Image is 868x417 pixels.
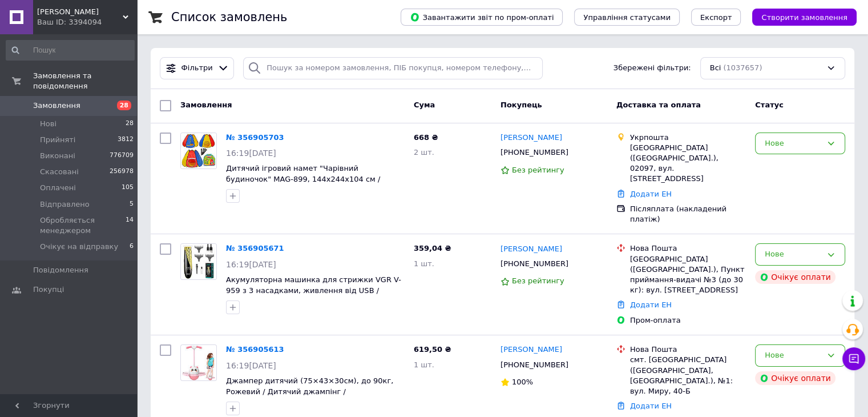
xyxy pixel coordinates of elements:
[226,133,284,142] a: № 356905703
[755,101,784,109] span: Статус
[226,361,276,370] span: 16:19[DATE]
[117,101,131,110] span: 28
[180,101,232,109] span: Замовлення
[512,378,533,386] span: 100%
[498,358,571,372] div: [PHONE_NUMBER]
[401,9,563,26] button: Завантажити звіт по пром-оплаті
[171,10,287,24] h1: Список замовлень
[583,13,671,22] span: Управління статусами
[226,345,284,354] a: № 356905613
[40,199,90,210] span: Відправлено
[181,63,213,74] span: Фільтри
[414,360,434,369] span: 1 шт.
[755,371,835,385] div: Очікує оплати
[122,183,134,193] span: 105
[126,215,134,236] span: 14
[630,355,746,396] div: смт. [GEOGRAPHIC_DATA] ([GEOGRAPHIC_DATA], [GEOGRAPHIC_DATA].), №1: вул. Миру, 40-Б
[752,9,857,26] button: Створити замовлення
[630,254,746,296] div: [GEOGRAPHIC_DATA] ([GEOGRAPHIC_DATA].), Пункт приймання-видачі №3 (до 30 кг): вул. [STREET_ADDRESS]
[414,345,451,354] span: 619,50 ₴
[410,12,554,22] span: Завантажити звіт по пром-оплаті
[755,270,835,284] div: Очікує оплати
[226,275,401,305] a: Акумуляторна машинка для стрижки VGR V-959 з 3 насадками, живлення від USB / Тример для стрижки в...
[630,243,746,254] div: Нова Пошта
[33,284,64,295] span: Покупці
[512,166,564,174] span: Без рейтингу
[630,344,746,355] div: Нова Пошта
[40,183,76,193] span: Оплачені
[40,242,118,252] span: Очікує на відправку
[226,149,276,158] span: 16:19[DATE]
[574,9,680,26] button: Управління статусами
[842,347,865,370] button: Чат з покупцем
[630,143,746,185] div: [GEOGRAPHIC_DATA] ([GEOGRAPHIC_DATA].), 02097, вул. [STREET_ADDRESS]
[37,17,137,27] div: Ваш ID: 3394094
[765,248,822,260] div: Нове
[765,138,822,150] div: Нове
[700,13,732,22] span: Експорт
[710,63,721,74] span: Всі
[33,71,137,91] span: Замовлення та повідомлення
[414,259,434,268] span: 1 шт.
[130,199,134,210] span: 5
[180,344,217,381] a: Фото товару
[40,151,75,161] span: Виконані
[40,215,126,236] span: Обробляється менеджером
[500,133,562,143] a: [PERSON_NAME]
[630,190,672,198] a: Додати ЕН
[182,345,216,380] img: Фото товару
[130,242,134,252] span: 6
[226,164,398,205] a: Дитячий ігровий намет "Чарівний будиночок" MAG-899, 144х244х104 см / Намет дитячий / Намет ігрови...
[6,40,135,61] input: Пошук
[414,101,435,109] span: Cума
[741,13,857,21] a: Створити замовлення
[761,13,847,22] span: Створити замовлення
[691,9,741,26] button: Експорт
[40,135,75,145] span: Прийняті
[226,260,276,269] span: 16:19[DATE]
[498,256,571,271] div: [PHONE_NUMBER]
[33,101,80,111] span: Замовлення
[118,135,134,145] span: 3812
[500,244,562,255] a: [PERSON_NAME]
[37,7,123,17] span: HUGO
[181,244,216,279] img: Фото товару
[181,133,216,169] img: Фото товару
[630,315,746,326] div: Пром-оплата
[226,376,393,406] a: Джампер дитячий (75×43×30см), до 90кг, Рожевий / Дитячий джампінг / [PERSON_NAME]
[765,350,822,362] div: Нове
[40,167,79,177] span: Скасовані
[630,402,672,410] a: Додати ЕН
[512,276,564,285] span: Без рейтингу
[630,204,746,224] div: Післяплата (накладений платіж)
[500,344,562,355] a: [PERSON_NAME]
[498,145,571,160] div: [PHONE_NUMBER]
[630,133,746,143] div: Укрпошта
[110,151,134,161] span: 776709
[110,167,134,177] span: 256978
[500,101,542,109] span: Покупець
[180,133,217,169] a: Фото товару
[180,243,217,280] a: Фото товару
[226,244,284,252] a: № 356905671
[616,101,701,109] span: Доставка та оплата
[243,57,543,79] input: Пошук за номером замовлення, ПІБ покупця, номером телефону, Email, номером накладної
[414,148,434,157] span: 2 шт.
[414,244,451,252] span: 359,04 ₴
[630,300,672,309] a: Додати ЕН
[126,119,134,129] span: 28
[414,133,438,142] span: 668 ₴
[33,265,88,275] span: Повідомлення
[723,63,762,72] span: (1037657)
[613,63,691,74] span: Збережені фільтри:
[40,119,56,129] span: Нові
